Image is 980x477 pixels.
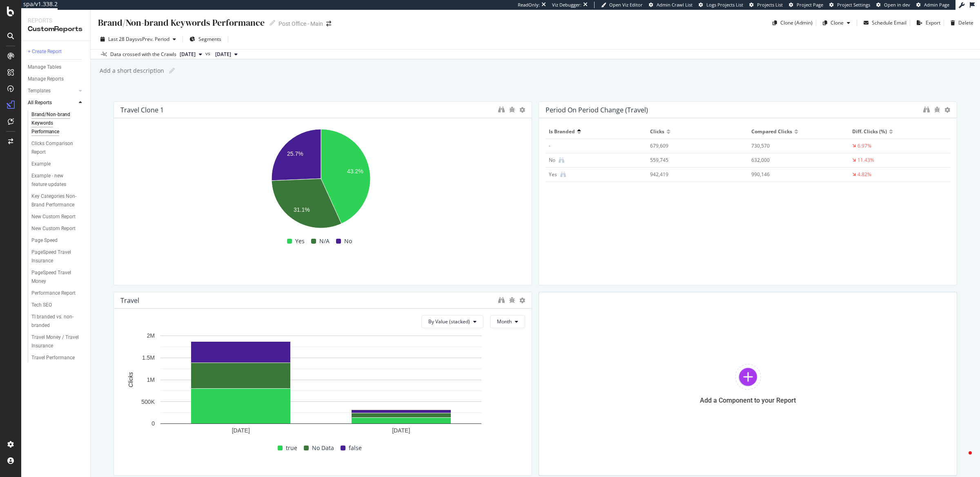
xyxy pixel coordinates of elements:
[650,157,735,164] div: 559,745
[151,420,155,427] text: 0
[286,443,297,453] span: true
[108,36,137,43] span: Last 28 Days
[926,19,940,26] div: Export
[278,20,323,28] div: Post Office - Main
[924,2,949,8] span: Admin Page
[552,2,581,8] div: Viz Debugger:
[31,354,75,362] div: Travel Performance
[295,236,305,246] span: Yes
[28,16,84,25] div: Reports
[947,16,973,29] button: Delete
[650,128,664,135] span: Clicks
[706,2,743,8] span: Logs Projects List
[31,248,78,265] div: PageSpeed Travel Insurance
[120,125,521,235] svg: A chart.
[28,63,61,72] div: Manage Tables
[549,142,634,150] div: -
[180,51,196,58] span: 2025 Sep. 22nd
[31,172,85,189] a: Example - new feature updates
[650,142,735,150] div: 679,609
[498,297,505,303] div: binoculars
[837,2,870,8] span: Project Settings
[601,2,643,8] a: Open Viz Editor
[31,289,76,298] div: Performance Report
[205,50,212,57] span: vs
[28,87,51,95] div: Templates
[127,372,134,387] text: Clicks
[344,236,352,246] span: No
[789,2,823,8] a: Project Page
[31,333,85,350] a: Travel Money / Travel Insurance
[549,157,555,164] div: No
[31,110,80,136] div: Brand/Non-brand Keywords Performance
[497,318,512,325] span: Month
[147,376,155,383] text: 1M
[269,20,275,26] i: Edit report name
[549,171,557,178] div: Yes
[498,106,505,113] div: binoculars
[114,101,532,285] div: Travel Clone 1A chart.YesN/ANo
[876,2,910,8] a: Open in dev
[857,142,871,150] div: 6.97%
[31,248,85,265] a: PageSpeed Travel Insurance
[31,139,78,157] div: Clicks Comparison Report
[169,68,175,74] i: Edit report name
[31,172,79,189] div: Example - new feature updates
[186,33,225,46] button: Segments
[326,21,331,27] div: arrow-right-arrow-left
[28,47,62,56] div: + Create Report
[490,315,525,328] button: Month
[31,354,85,362] a: Travel Performance
[934,107,940,112] div: bug
[857,171,871,178] div: 4.82%
[120,331,521,442] div: A chart.
[28,99,76,107] a: All Reports
[31,236,58,245] div: Page Speed
[349,443,362,453] span: false
[829,2,870,8] a: Project Settings
[392,427,410,434] text: [DATE]
[28,87,76,95] a: Templates
[609,2,643,8] span: Open Viz Editor
[751,157,837,164] div: 632,000
[509,297,515,303] div: bug
[28,75,64,83] div: Manage Reports
[287,150,303,157] text: 25.7%
[780,19,813,26] div: Clone (Admin)
[110,51,176,58] div: Data crossed with the Crawls
[97,33,179,46] button: Last 28 DaysvsPrev. Period
[312,443,334,453] span: No Data
[916,2,949,8] a: Admin Page
[31,110,85,136] a: Brand/Non-brand Keywords Performance
[539,101,957,285] div: Period on period change (travel)Is BrandedClicksCompared ClicksDiff. Clicks (%)-679,609730,5706.9...
[872,19,906,26] div: Schedule Email
[28,75,85,83] a: Manage Reports
[198,36,221,43] span: Segments
[518,2,540,8] div: ReadOnly:
[120,296,139,305] div: Travel
[769,16,813,29] button: Clone (Admin)
[31,289,85,298] a: Performance Report
[147,332,155,339] text: 2M
[884,2,910,8] span: Open in dev
[28,63,85,72] a: Manage Tables
[509,107,515,112] div: bug
[120,106,164,114] div: Travel Clone 1
[650,171,735,178] div: 942,419
[31,301,85,309] a: Tech SEO
[958,19,973,26] div: Delete
[649,2,693,8] a: Admin Crawl List
[319,236,330,246] span: N/A
[28,25,84,34] div: CustomReports
[657,2,693,8] span: Admin Crawl List
[913,16,940,29] button: Export
[31,192,85,209] a: Key Categories Non-Brand Performance
[294,206,310,213] text: 31.1%
[142,354,155,361] text: 1.5M
[857,157,874,164] div: 11.43%
[137,36,169,43] span: vs Prev. Period
[428,318,470,325] span: By Value (stacked)
[347,168,363,175] text: 43.2%
[31,313,78,330] div: TI branded vs. non-branded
